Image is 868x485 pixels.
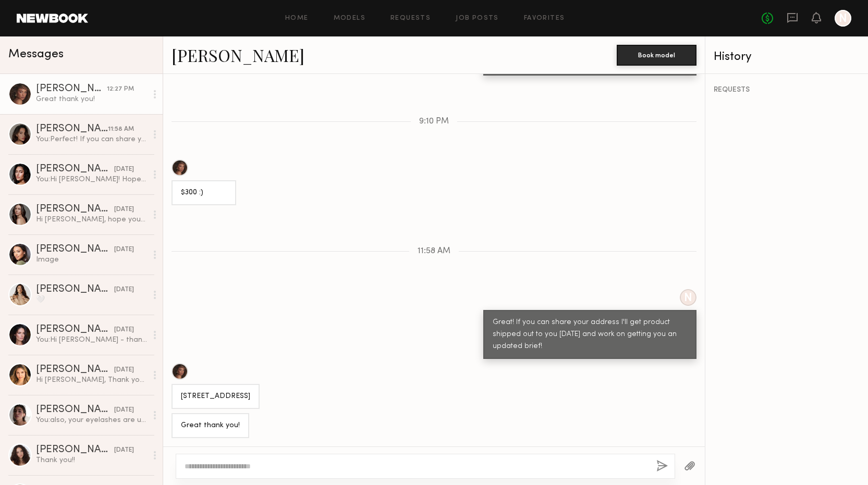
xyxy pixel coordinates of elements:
div: 🤍 [36,295,147,305]
div: Hi [PERSON_NAME], Thank you for your transparency regarding this. I have already filmed a signifi... [36,375,147,385]
div: 12:27 PM [107,84,134,94]
a: Requests [390,15,431,22]
div: [PERSON_NAME] [36,284,114,295]
div: [DATE] [114,325,134,335]
div: [PERSON_NAME] [36,244,114,255]
span: Messages [8,48,64,60]
div: [DATE] [114,205,134,215]
div: Hi [PERSON_NAME], hope you are doing good! Thank you for reaching out and thank you for interest.... [36,215,147,225]
a: [PERSON_NAME] [172,44,304,66]
a: Models [334,15,365,22]
div: [PERSON_NAME] [36,84,107,94]
div: Image [36,255,147,265]
span: 11:58 AM [418,247,450,256]
div: Great thank you! [36,94,147,104]
a: Home [285,15,309,22]
div: History [714,51,860,63]
div: [DATE] [114,365,134,375]
div: $300 :) [181,187,227,199]
div: [DATE] [114,165,134,175]
div: [PERSON_NAME] [36,365,114,375]
div: [PERSON_NAME] [36,445,114,455]
a: Job Posts [456,15,499,22]
span: 9:10 PM [419,117,449,126]
div: [DATE] [114,445,134,455]
div: 11:58 AM [108,125,134,134]
div: You: Hi [PERSON_NAME] - thank you. It is slightly cut off at the very beginning so if you have th... [36,335,147,345]
div: Great thank you! [181,420,240,432]
button: Book model [617,45,696,66]
div: You: also, your eyelashes are unreal btw - you could easily sell me on whatever you use to get th... [36,415,147,425]
div: [PERSON_NAME] [36,124,108,134]
div: [DATE] [114,285,134,295]
div: You: Perfect! If you can share your address I'll get product shipped out to you [DATE] and work o... [36,134,147,144]
div: REQUESTS [714,86,860,94]
div: [STREET_ADDRESS] [181,391,250,403]
div: [PERSON_NAME] [36,325,114,335]
div: [DATE] [114,405,134,415]
a: Book model [617,50,696,59]
div: [PERSON_NAME] [36,405,114,415]
div: [PERSON_NAME] [36,164,114,175]
div: Great! If you can share your address I'll get product shipped out to you [DATE] and work on getti... [493,317,687,353]
div: [PERSON_NAME] [36,204,114,215]
a: N [835,10,851,27]
div: Thank you!! [36,455,147,465]
a: Favorites [524,15,565,22]
div: [DATE] [114,245,134,255]
div: You: Hi [PERSON_NAME]! Hope you're well :) I'm Ela, creative producer for Act+Acre. We have an up... [36,175,147,184]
